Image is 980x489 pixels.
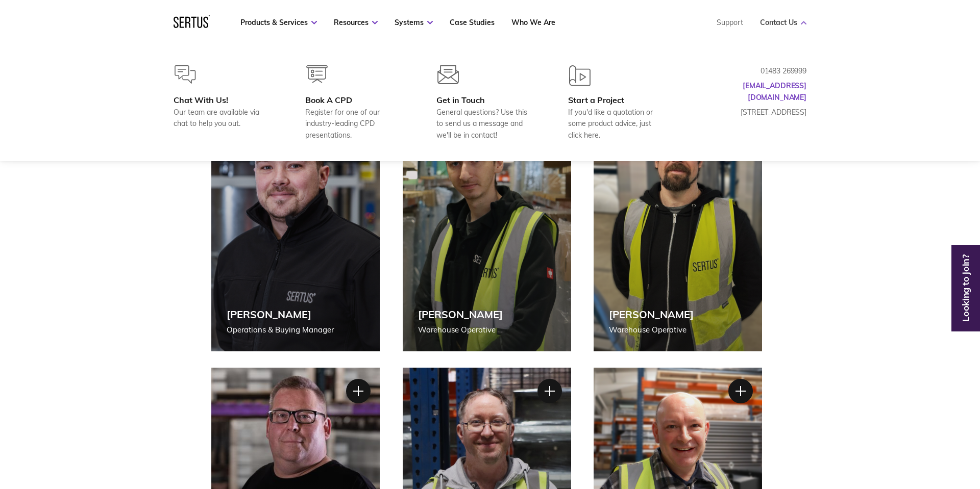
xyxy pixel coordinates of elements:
a: Chat With Us!Our team are available via chat to help you out. [174,65,272,141]
p: 01483 269999 [704,65,806,76]
div: Our team are available via chat to help you out. [174,107,272,130]
div: Book A CPD [305,95,404,105]
div: Operations & Buying Manager [227,324,334,336]
a: Book A CPDRegister for one of our industry-leading CPD presentations. [305,65,404,141]
a: Resources [334,18,378,27]
div: [PERSON_NAME] [418,308,503,321]
a: Products & Services [240,18,317,27]
a: Support [717,18,743,27]
div: Chat With Us! [174,95,272,105]
a: Looking to join? [954,284,977,292]
div: General questions? Use this to send us a message and we'll be in contact! [436,107,535,141]
div: [PERSON_NAME] [227,308,334,321]
div: Start a Project [568,95,667,105]
p: [STREET_ADDRESS] [704,107,806,118]
div: Warehouse Operative [609,324,694,336]
div: Register for one of our industry-leading CPD presentations. [305,107,404,141]
a: [EMAIL_ADDRESS][DOMAIN_NAME] [743,81,806,101]
a: Case Studies [450,18,495,27]
div: Get in Touch [436,95,535,105]
div: [PERSON_NAME] [609,308,694,321]
a: Who We Are [511,18,555,27]
div: If you'd like a quotation or some product advice, just click here. [568,107,667,141]
a: Start a ProjectIf you'd like a quotation or some product advice, just click here. [568,65,667,141]
a: Systems [395,18,433,27]
a: Get in TouchGeneral questions? Use this to send us a message and we'll be in contact! [436,65,535,141]
div: Warehouse Operative [418,324,503,336]
a: Contact Us [760,18,806,27]
iframe: Chat Widget [796,371,980,489]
